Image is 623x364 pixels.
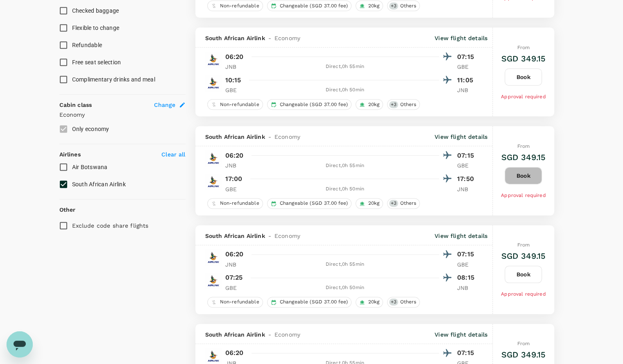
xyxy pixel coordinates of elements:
[225,273,243,283] p: 07:25
[267,99,351,110] div: Changeable (SGD 37.00 fee)
[72,126,109,132] span: Only economy
[396,200,419,207] span: Others
[396,101,419,108] span: Others
[505,68,542,86] button: Book
[225,284,246,292] p: GBE
[217,2,263,9] span: Non-refundable
[265,133,274,141] span: -
[205,232,265,240] span: South African Airlink
[205,330,265,339] span: South African Airlink
[356,297,383,307] div: 20kg
[205,273,222,289] img: 4Z
[365,298,383,305] span: 20kg
[389,200,398,207] span: + 3
[251,86,439,94] div: Direct , 0h 50min
[501,192,546,198] span: Approval required
[205,75,222,91] img: 4Z
[251,162,439,170] div: Direct , 0h 55min
[517,45,530,50] span: From
[435,34,487,42] p: View flight details
[7,331,33,357] iframe: Button to launch messaging window
[389,2,398,9] span: + 3
[207,198,263,209] div: Non-refundable
[225,161,246,170] p: JNB
[457,260,478,269] p: GBE
[59,151,81,158] strong: Airlines
[389,101,398,108] span: + 3
[501,291,546,297] span: Approval required
[387,99,420,110] div: +3Others
[72,76,155,83] span: Complimentary drinks and meal
[457,348,478,358] p: 07:15
[225,260,246,269] p: JNB
[225,348,244,358] p: 06:20
[225,86,246,94] p: GBE
[161,150,185,158] p: Clear all
[265,330,274,339] span: -
[267,297,351,307] div: Changeable (SGD 37.00 fee)
[72,164,108,170] span: Air Botswana
[387,0,420,11] div: +3Others
[274,133,300,141] span: Economy
[457,273,478,283] p: 08:15
[505,266,542,283] button: Book
[457,161,478,170] p: GBE
[274,232,300,240] span: Economy
[59,102,92,108] strong: Cabin class
[59,206,76,214] p: Other
[396,2,419,9] span: Others
[501,151,546,164] h6: SGD 349.15
[457,284,478,292] p: JNB
[435,232,487,240] p: View flight details
[501,94,546,99] span: Approval required
[435,133,487,141] p: View flight details
[72,7,119,14] span: Checked baggage
[205,133,265,141] span: South African Airlink
[225,151,244,161] p: 06:20
[276,298,351,305] span: Changeable (SGD 37.00 fee)
[276,101,351,108] span: Changeable (SGD 37.00 fee)
[251,260,439,269] div: Direct , 0h 55min
[356,99,383,110] div: 20kg
[457,174,478,184] p: 17:50
[267,198,351,209] div: Changeable (SGD 37.00 fee)
[457,185,478,193] p: JNB
[387,297,420,307] div: +3Others
[225,63,246,71] p: JNB
[265,34,274,42] span: -
[356,0,383,11] div: 20kg
[276,2,351,9] span: Changeable (SGD 37.00 fee)
[225,249,244,259] p: 06:20
[501,249,546,262] h6: SGD 349.15
[389,298,398,305] span: + 3
[501,52,546,65] h6: SGD 349.15
[265,232,274,240] span: -
[217,298,263,305] span: Non-refundable
[457,86,478,94] p: JNB
[267,0,351,11] div: Changeable (SGD 37.00 fee)
[72,59,121,66] span: Free seat selection
[207,99,263,110] div: Non-refundable
[154,101,176,109] span: Change
[501,348,546,361] h6: SGD 349.15
[225,185,246,193] p: GBE
[396,298,419,305] span: Others
[457,63,478,71] p: GBE
[251,63,439,71] div: Direct , 0h 55min
[276,200,351,207] span: Changeable (SGD 37.00 fee)
[435,330,487,339] p: View flight details
[205,52,222,68] img: 4Z
[225,75,241,85] p: 10:15
[517,341,530,346] span: From
[217,200,263,207] span: Non-refundable
[205,34,265,42] span: South African Airlink
[387,198,420,209] div: +3Others
[207,0,263,11] div: Non-refundable
[457,52,478,62] p: 07:15
[274,34,300,42] span: Economy
[517,242,530,248] span: From
[72,222,149,230] p: Exclude code share flights
[217,101,263,108] span: Non-refundable
[59,111,186,119] p: Economy
[72,25,120,31] span: Flexible to change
